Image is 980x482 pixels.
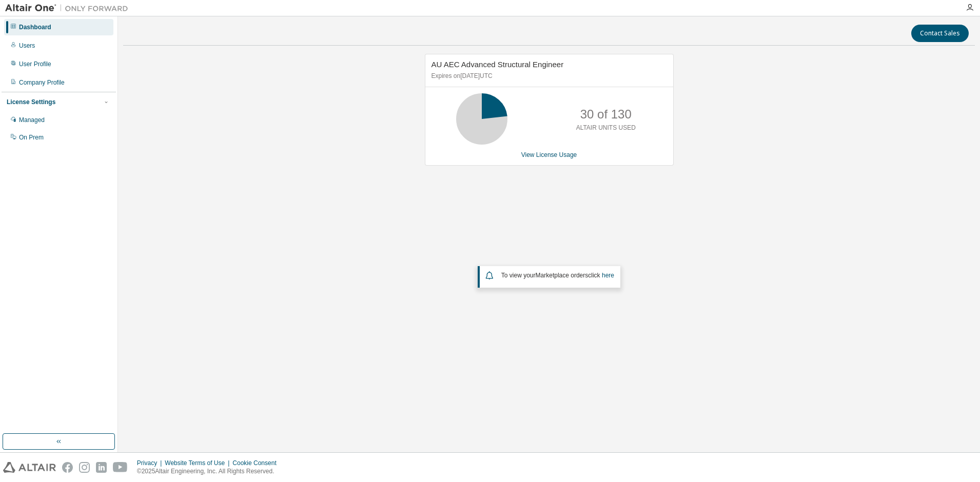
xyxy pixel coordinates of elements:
[137,459,165,467] div: Privacy
[911,25,969,42] button: Contact Sales
[501,272,614,279] span: To view your click
[3,462,56,473] img: altair_logo.svg
[62,462,73,473] img: facebook.svg
[19,116,45,124] div: Managed
[96,462,107,473] img: linkedin.svg
[19,78,65,87] div: Company Profile
[580,106,632,123] p: 30 of 130
[576,124,636,132] p: ALTAIR UNITS USED
[7,98,55,106] div: License Settings
[165,459,232,467] div: Website Terms of Use
[5,3,133,13] img: Altair One
[536,272,589,279] em: Marketplace orders
[79,462,90,473] img: instagram.svg
[113,462,128,473] img: youtube.svg
[432,60,564,69] span: AU AEC Advanced Structural Engineer
[137,467,283,476] p: © 2025 Altair Engineering, Inc. All Rights Reserved.
[19,60,51,68] div: User Profile
[19,23,51,31] div: Dashboard
[602,272,614,279] a: here
[19,42,35,50] div: Users
[19,133,44,142] div: On Prem
[232,459,282,467] div: Cookie Consent
[521,151,577,158] a: View License Usage
[432,72,664,81] p: Expires on [DATE] UTC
